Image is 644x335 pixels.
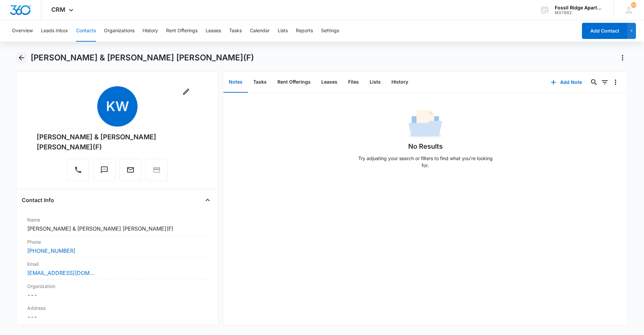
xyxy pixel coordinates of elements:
button: Notes [223,72,248,93]
dd: --- [27,291,208,299]
button: Back [16,52,26,63]
button: Tasks [248,72,272,93]
button: Lists [364,72,386,93]
h1: No Results [408,141,443,151]
dd: [PERSON_NAME] & [PERSON_NAME] [PERSON_NAME](F) [27,225,208,233]
button: Reports [296,20,313,42]
button: History [386,72,414,93]
label: Email [27,260,208,268]
button: History [143,20,158,42]
button: Text [93,159,115,181]
span: 33 [631,2,636,8]
button: Rent Offerings [272,72,316,93]
div: Phone[PHONE_NUMBER] [22,236,213,258]
button: Overflow Menu [610,77,621,88]
a: Email [119,169,142,175]
label: Name [27,216,208,223]
a: Call [67,169,89,175]
span: KW [97,86,138,127]
label: Phone [27,238,208,245]
button: Overview [12,20,33,42]
button: Files [343,72,364,93]
div: Organization--- [22,280,213,302]
button: Tasks [229,20,242,42]
button: Calendar [250,20,270,42]
button: Rent Offerings [166,20,198,42]
button: Leases [206,20,221,42]
span: CRM [51,6,65,13]
button: Call [67,159,89,181]
button: Email [119,159,142,181]
button: Leases [316,72,343,93]
p: Try adjusting your search or filters to find what you’re looking for. [355,155,496,169]
h1: [PERSON_NAME] & [PERSON_NAME] [PERSON_NAME](F) [31,53,254,63]
a: [EMAIL_ADDRESS][DOMAIN_NAME] [27,269,94,277]
div: Email[EMAIL_ADDRESS][DOMAIN_NAME] [22,258,213,280]
button: Add Note [544,74,589,90]
button: Contacts [76,20,96,42]
label: Organization [27,283,208,290]
div: account name [555,5,604,10]
div: Name[PERSON_NAME] & [PERSON_NAME] [PERSON_NAME](F) [22,213,213,236]
div: account id [555,10,604,15]
img: No Data [409,108,442,141]
label: Address [27,304,208,312]
dd: --- [27,313,208,321]
div: Address--- [22,302,213,324]
div: notifications count [631,2,636,8]
button: Organizations [104,20,135,42]
button: Settings [321,20,339,42]
button: Actions [617,52,628,63]
button: Search... [589,77,599,88]
button: Leads Inbox [41,20,68,42]
button: Filters [599,77,610,88]
button: Lists [278,20,288,42]
a: [PHONE_NUMBER] [27,247,75,255]
button: Add Contact [582,23,627,39]
a: Text [93,169,115,175]
button: Close [202,195,213,205]
h4: Contact Info [22,196,54,204]
div: [PERSON_NAME] & [PERSON_NAME] [PERSON_NAME](F) [37,132,198,152]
